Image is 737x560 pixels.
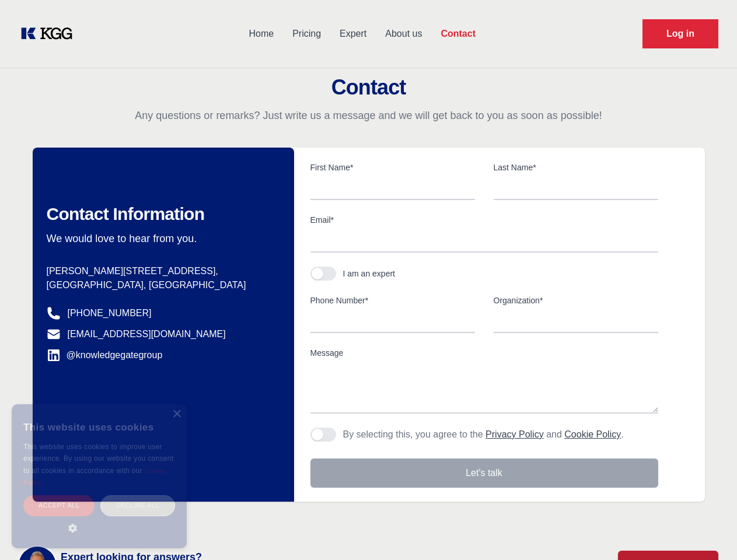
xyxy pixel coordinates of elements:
iframe: Chat Widget [679,504,737,560]
a: Request Demo [642,19,718,48]
a: [PHONE_NUMBER] [68,306,152,320]
a: KOL Knowledge Platform: Talk to Key External Experts (KEE) [19,24,82,43]
p: Any questions or remarks? Just write us a message and we will get back to you as soon as possible! [14,108,723,123]
button: Let's talk [310,459,658,488]
a: @knowledgegategroup [47,348,163,362]
p: We would love to hear from you. [47,232,275,246]
div: Close [172,410,181,419]
p: [GEOGRAPHIC_DATA], [GEOGRAPHIC_DATA] [47,278,275,292]
a: Privacy Policy [485,429,544,439]
div: This website uses cookies [23,413,175,441]
p: [PERSON_NAME][STREET_ADDRESS], [47,264,275,278]
a: Pricing [283,19,330,49]
label: Phone Number* [310,295,475,306]
div: I am an expert [343,268,396,279]
label: Organization* [494,295,658,306]
a: Cookie Policy [564,429,621,439]
p: By selecting this, you agree to the and . [343,428,624,442]
a: Home [239,19,283,49]
a: [EMAIL_ADDRESS][DOMAIN_NAME] [68,327,226,341]
div: Decline all [100,495,175,516]
a: About us [376,19,431,49]
label: Last Name* [494,162,658,173]
div: Cookie settings [13,549,72,555]
a: Expert [330,19,376,49]
a: Contact [431,19,485,49]
label: Email* [310,214,658,226]
h2: Contact Information [47,204,275,225]
label: Message [310,347,658,359]
label: First Name* [310,162,475,173]
div: Accept all [23,495,95,516]
a: Cookie Policy [23,467,166,486]
h2: Contact [14,76,723,99]
span: This website uses cookies to improve user experience. By using our website you consent to all coo... [23,443,173,475]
